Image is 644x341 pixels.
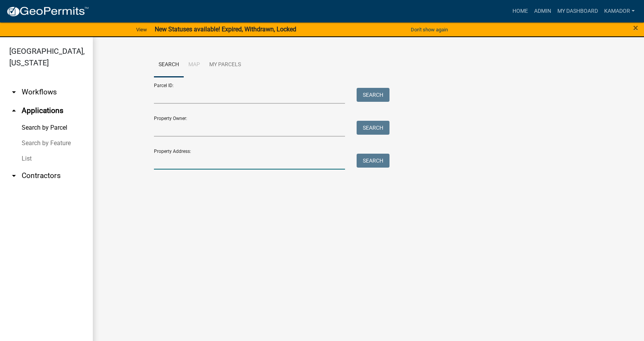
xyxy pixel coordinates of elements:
[633,23,638,33] button: Close
[155,26,296,33] strong: New Statuses available! Expired, Withdrawn, Locked
[9,171,19,180] i: arrow_drop_down
[154,53,184,77] a: Search
[408,23,451,36] button: Don't show again
[633,22,638,33] span: ×
[357,121,389,135] button: Search
[509,4,531,19] a: Home
[357,88,389,102] button: Search
[205,53,246,77] a: My Parcels
[357,154,389,168] button: Search
[9,106,19,115] i: arrow_drop_up
[531,4,554,19] a: Admin
[554,4,601,19] a: My Dashboard
[601,4,638,19] a: Kamador
[133,23,150,36] a: View
[9,87,19,97] i: arrow_drop_down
